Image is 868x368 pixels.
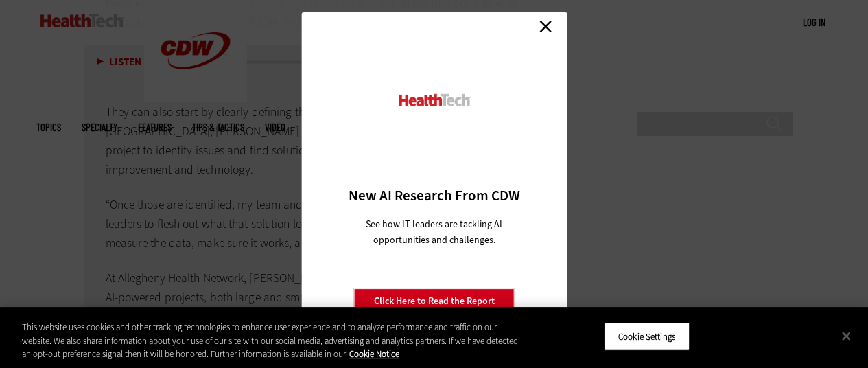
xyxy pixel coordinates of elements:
button: Cookie Settings [604,322,690,351]
a: Close [535,16,556,36]
img: HealthTech_0.png [397,93,471,107]
p: See how IT leaders are tackling AI opportunities and challenges. [349,216,519,248]
h3: New AI Research From CDW [325,186,543,205]
button: Close [831,321,861,351]
div: This website uses cookies and other tracking technologies to enhance user experience and to analy... [22,321,521,361]
a: More information about your privacy [349,348,399,360]
a: Click Here to Read the Report [354,288,515,314]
